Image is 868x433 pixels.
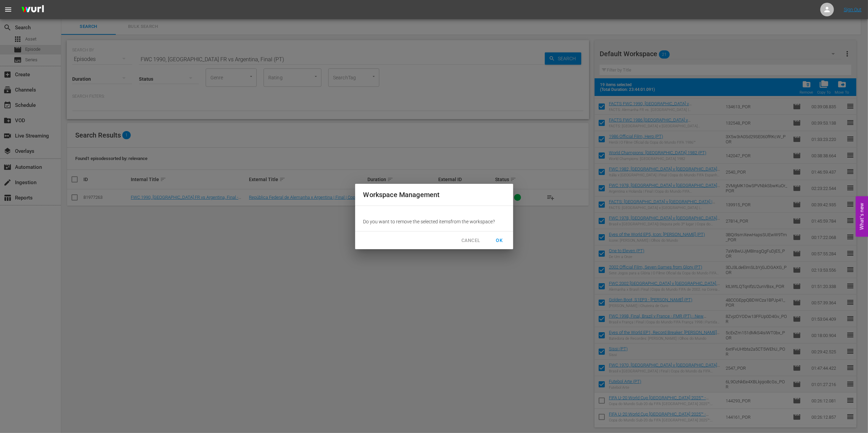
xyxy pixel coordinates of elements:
[494,236,505,245] span: OK
[363,189,505,200] h2: Workspace Management
[456,234,486,247] button: CANCEL
[16,2,49,18] img: ans4CAIJ8jUAAAAAAAAAAAAAAAAAAAAAAAAgQb4GAAAAAAAAAAAAAAAAAAAAAAAAJMjXAAAAAAAAAAAAAAAAAAAAAAAAgAT5G...
[844,7,862,12] a: Sign Out
[489,234,510,247] button: OK
[363,218,505,225] p: Do you want to remove the selected item s from the workspace?
[4,5,12,14] span: menu
[461,236,480,245] span: CANCEL
[856,196,868,237] button: Open Feedback Widget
